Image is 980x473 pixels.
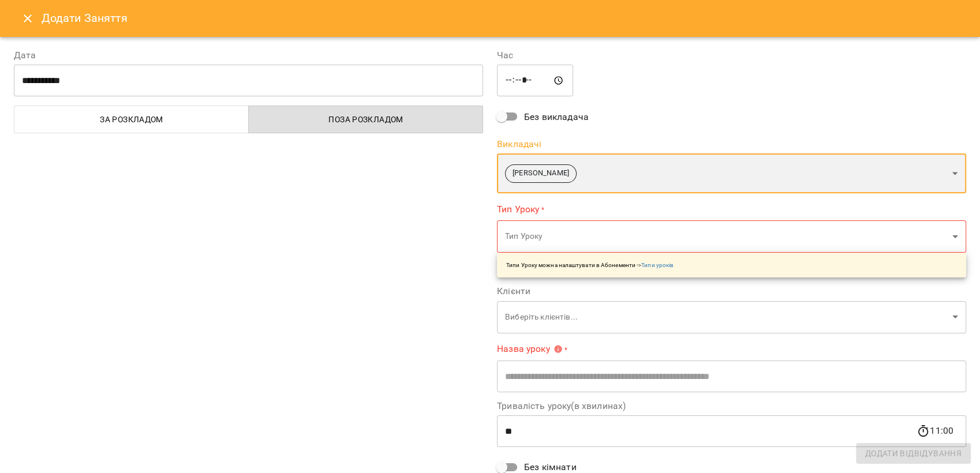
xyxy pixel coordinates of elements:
label: Тип Уроку [497,202,966,216]
span: Назва уроку [497,344,563,354]
p: Виберіть клієнтів... [505,311,948,323]
div: [PERSON_NAME] [497,153,966,193]
button: Поза розкладом [248,106,483,133]
label: Викладачі [497,140,966,149]
span: За розкладом [21,112,242,126]
span: [PERSON_NAME] [506,168,576,179]
button: За розкладом [14,106,249,133]
span: Поза розкладом [256,112,476,126]
p: Тип Уроку [505,231,948,242]
label: Час [497,51,966,60]
label: Клієнти [497,287,966,296]
h6: Додати Заняття [42,9,966,27]
label: Дата [14,51,483,60]
label: Тривалість уроку(в хвилинах) [497,401,966,411]
button: Close [14,5,42,32]
span: Без викладача [524,110,589,124]
div: Тип Уроку [497,220,966,253]
a: Типи уроків [641,262,674,268]
div: Виберіть клієнтів... [497,301,966,333]
p: Типи Уроку можна налаштувати в Абонементи -> [506,261,674,269]
svg: Вкажіть назву уроку або виберіть клієнтів [553,344,563,354]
